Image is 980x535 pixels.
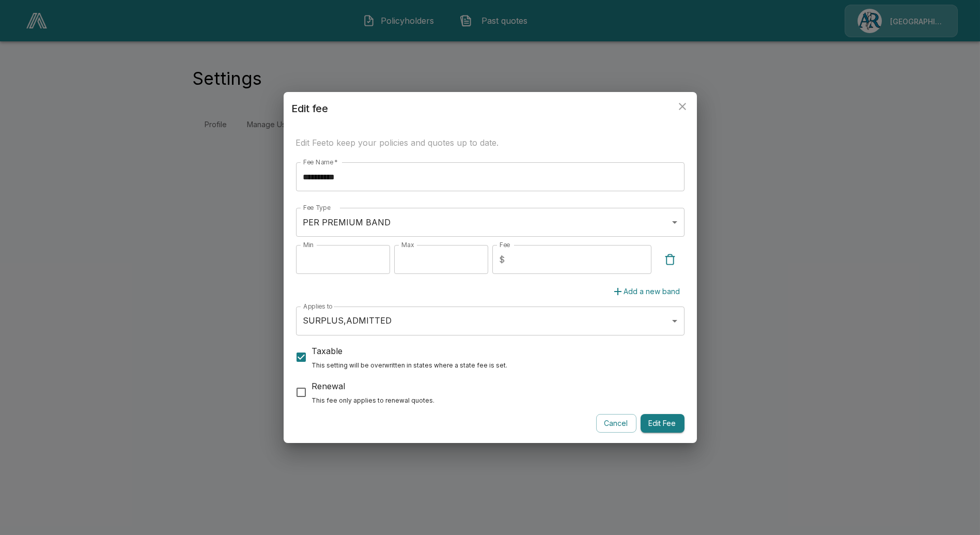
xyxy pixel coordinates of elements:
span: This fee only applies to renewal quotes. [312,396,435,404]
span: This setting will be overwritten in states where a state fee is set. [312,361,508,369]
button: close [672,96,693,117]
button: Cancel [596,414,636,433]
img: Delete [664,253,676,266]
h2: Edit fee [284,92,697,125]
label: Fee [500,240,510,249]
button: Edit Fee [641,414,685,433]
h6: Renewal [312,379,435,393]
label: Fee Name [303,158,338,166]
label: Applies to [303,302,333,311]
div: PER PREMIUM BAND [296,208,685,237]
label: Fee Type [303,203,331,212]
div: SURPLUS , ADMITTED [296,307,685,335]
p: $ [500,253,505,266]
label: Min [303,240,314,249]
h6: Taxable [312,344,508,358]
label: Max [401,240,414,249]
h6: Edit Fee to keep your policies and quotes up to date. [296,135,685,150]
button: Add a new band [608,282,685,301]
